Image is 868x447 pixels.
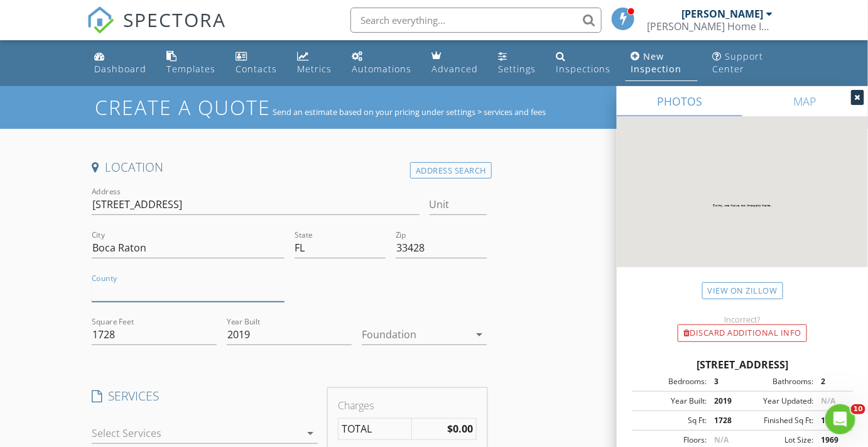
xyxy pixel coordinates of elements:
[292,45,337,81] a: Metrics
[123,6,226,33] span: SPECTORA
[273,106,546,118] span: Send an estimate based on your pricing under settings > services and fees
[742,376,813,387] div: Bathrooms:
[648,20,773,33] div: Latimore Home Inspections LLC
[161,45,220,81] a: Templates
[707,376,742,387] div: 3
[339,418,412,440] td: TOTAL
[352,63,411,75] div: Automations
[347,45,416,81] a: Automations (Basic)
[626,45,698,81] a: New Inspection
[813,376,849,387] div: 2
[338,398,477,413] div: Charges
[851,404,865,414] span: 10
[742,434,813,446] div: Lot Size:
[813,434,849,446] div: 1969
[631,50,681,75] div: New Inspection
[707,395,742,407] div: 2019
[702,282,783,299] a: View on Zillow
[821,395,835,406] span: N/A
[632,357,853,372] div: [STREET_ADDRESS]
[87,17,226,43] a: SPECTORA
[303,426,318,441] i: arrow_drop_down
[551,45,616,81] a: Inspections
[708,45,779,81] a: Support Center
[556,63,610,75] div: Inspections
[166,63,215,75] div: Templates
[410,162,492,179] div: Address Search
[617,314,868,324] div: Incorrect?
[636,395,707,407] div: Year Built:
[498,63,536,75] div: Settings
[231,45,282,81] a: Contacts
[813,415,849,426] div: 1728
[89,45,151,81] a: Dashboard
[92,388,318,404] h4: SERVICES
[236,63,277,75] div: Contacts
[714,434,729,445] span: N/A
[617,86,742,116] a: PHOTOS
[447,422,473,436] strong: $0.00
[431,63,478,75] div: Advanced
[742,86,868,116] a: MAP
[682,8,764,20] div: [PERSON_NAME]
[297,63,332,75] div: Metrics
[636,376,707,387] div: Bedrooms:
[472,327,487,342] i: arrow_drop_down
[713,50,764,75] div: Support Center
[350,8,602,33] input: Search everything...
[426,45,483,81] a: Advanced
[707,415,742,426] div: 1728
[493,45,541,81] a: Settings
[742,415,813,426] div: Finished Sq Ft:
[742,395,813,407] div: Year Updated:
[87,6,114,34] img: The Best Home Inspection Software - Spectora
[678,324,807,342] div: Discard Additional info
[94,63,146,75] div: Dashboard
[825,404,855,434] iframe: Intercom live chat
[617,116,868,297] img: streetview
[92,159,487,175] h4: Location
[636,415,707,426] div: Sq Ft:
[95,94,271,121] h1: Create a Quote
[636,434,707,446] div: Floors:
